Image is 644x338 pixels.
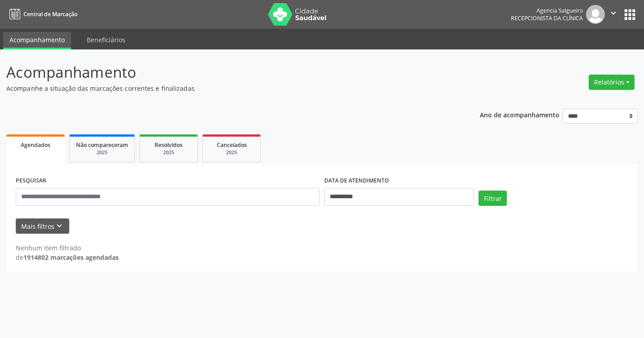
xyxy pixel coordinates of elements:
img: img [586,5,605,24]
strong: 1914802 marcações agendadas [23,253,119,262]
p: Acompanhamento [6,61,448,84]
span: Não compareceram [76,141,128,149]
div: de [16,253,119,262]
span: Agendados [21,141,50,149]
button: apps [622,7,638,22]
span: Resolvidos [155,141,183,149]
button: Relatórios [589,75,635,90]
button: Mais filtroskeyboard_arrow_down [16,218,69,234]
i: keyboard_arrow_down [54,221,64,231]
button: Filtrar [479,191,507,206]
i:  [608,8,618,18]
p: Ano de acompanhamento [480,109,559,120]
div: 2025 [146,149,191,156]
div: 2025 [76,149,128,156]
label: DATA DE ATENDIMENTO [324,174,389,188]
a: Acompanhamento [3,32,71,49]
div: Agencia Salgueiro [511,7,583,14]
div: 2025 [209,149,254,156]
div: Nenhum item filtrado [16,243,119,253]
p: Acompanhe a situação das marcações correntes e finalizadas [6,84,448,93]
a: Central de Marcação [6,7,77,22]
span: Recepcionista da clínica [511,14,583,22]
a: Beneficiários [80,32,132,48]
label: PESQUISAR [16,174,46,188]
button:  [605,5,622,24]
span: Cancelados [217,141,247,149]
span: Central de Marcação [23,10,77,18]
